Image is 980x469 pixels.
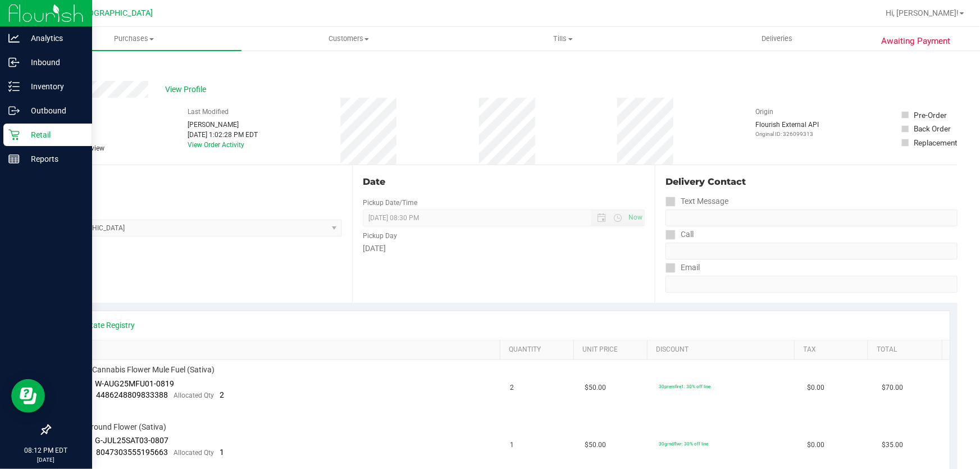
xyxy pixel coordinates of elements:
[510,440,514,450] span: 1
[20,31,87,45] p: Analytics
[363,198,417,208] label: Pickup Date/Time
[65,365,215,375] span: FT 3.5g Cannabis Flower Mule Fuel (Sativa)
[8,81,20,92] inline-svg: Inventory
[659,384,710,389] span: 30premfire1: 30% off line
[97,448,168,457] span: 8047303555195663
[509,345,569,354] a: Quantity
[666,193,728,210] label: Text Message
[174,449,215,457] span: Allocated Qty
[188,141,245,149] a: View Order Activity
[363,175,645,189] div: Date
[241,27,456,51] a: Customers
[666,175,958,189] div: Delivery Contact
[666,210,958,226] input: Format: (999) 999-9999
[756,130,819,138] p: Original ID: 326099313
[666,243,958,259] input: Format: (999) 999-9999
[188,107,229,117] label: Last Modified
[220,448,225,457] span: 1
[66,345,495,354] a: SKU
[457,34,670,44] span: Tills
[456,27,671,51] a: Tills
[747,34,808,44] span: Deliveries
[11,379,45,413] iframe: Resource center
[882,383,903,393] span: $70.00
[666,226,694,243] label: Call
[363,231,397,241] label: Pickup Day
[8,105,20,116] inline-svg: Outbound
[20,80,87,93] p: Inventory
[8,129,20,140] inline-svg: Retail
[585,440,606,450] span: $50.00
[27,27,241,51] a: Purchases
[20,152,87,166] p: Reports
[49,175,342,189] div: Location
[188,120,258,130] div: [PERSON_NAME]
[808,383,825,393] span: $0.00
[188,130,258,140] div: [DATE] 1:02:28 PM EDT
[27,34,241,44] span: Purchases
[756,107,774,117] label: Origin
[914,110,947,121] div: Pre-Order
[20,104,87,117] p: Outbound
[20,128,87,142] p: Retail
[8,153,20,165] inline-svg: Reports
[65,422,167,432] span: FT 7g Ground Flower (Sativa)
[97,390,168,399] span: 4486248809833388
[510,383,514,393] span: 2
[363,243,645,254] div: [DATE]
[165,84,210,95] span: View Profile
[242,34,455,44] span: Customers
[585,383,606,393] span: $50.00
[20,56,87,69] p: Inbound
[666,259,700,276] label: Email
[882,35,951,48] span: Awaiting Payment
[5,445,87,456] p: 08:12 PM EDT
[886,8,959,17] span: Hi, [PERSON_NAME]!
[882,440,903,450] span: $35.00
[914,137,958,148] div: Replacement
[808,440,825,450] span: $0.00
[877,345,938,354] a: Total
[804,345,864,354] a: Tax
[582,345,643,354] a: Unit Price
[8,57,20,68] inline-svg: Inbound
[8,33,20,44] inline-svg: Analytics
[670,27,885,51] a: Deliveries
[174,391,215,399] span: Allocated Qty
[5,456,87,464] p: [DATE]
[95,436,169,445] span: G-JUL25SAT03-0807
[95,379,175,388] span: W-AUG25MFU01-0819
[76,8,153,18] span: [GEOGRAPHIC_DATA]
[656,345,790,354] a: Discount
[220,390,225,399] span: 2
[68,320,135,331] a: View State Registry
[659,441,708,447] span: 30grndflwr: 30% off line
[914,123,951,134] div: Back Order
[756,120,819,138] div: Flourish External API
